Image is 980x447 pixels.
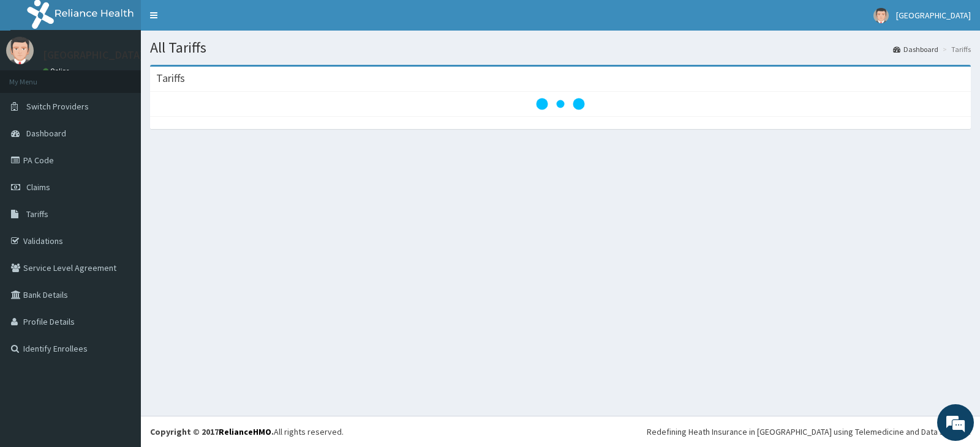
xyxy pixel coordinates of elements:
span: [GEOGRAPHIC_DATA] [896,10,971,21]
span: Claims [26,182,50,193]
div: Redefining Heath Insurance in [GEOGRAPHIC_DATA] using Telemedicine and Data Science! [647,426,971,438]
h3: Tariffs [156,73,185,84]
a: RelianceHMO [219,426,271,437]
a: Online [43,67,72,75]
h1: All Tariffs [150,40,971,56]
img: User Image [873,8,889,23]
span: Switch Providers [26,101,89,112]
span: Dashboard [26,128,66,139]
li: Tariffs [940,44,971,54]
img: User Image [6,37,34,64]
strong: Copyright © 2017 . [150,426,274,437]
a: Dashboard [893,44,938,54]
span: Tariffs [26,209,48,220]
footer: All rights reserved. [141,416,980,447]
p: [GEOGRAPHIC_DATA] [43,50,144,61]
svg: audio-loading [536,79,585,128]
